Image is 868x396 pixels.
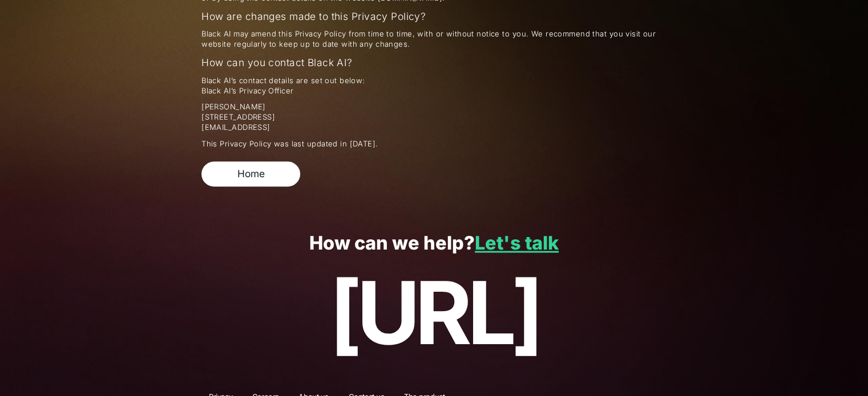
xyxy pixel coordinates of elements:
p: How are changes made to this Privacy Policy? [201,10,667,23]
span: Black AI’s contact details are set out below: Black AI’s Privacy Officer [201,76,667,96]
p: Black AI may amend this Privacy Policy from time to time, with or without notice to you. We recom... [201,29,667,50]
p: How can we help? [25,233,843,254]
p: This Privacy Policy was last updated in [DATE]. [201,139,667,149]
span: [PERSON_NAME] [STREET_ADDRESS] [EMAIL_ADDRESS] [201,102,667,133]
a: Let's talk [475,232,559,254]
a: Home [201,161,300,186]
p: [URL] [25,264,843,361]
p: How can you contact Black AI? [201,56,667,70]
